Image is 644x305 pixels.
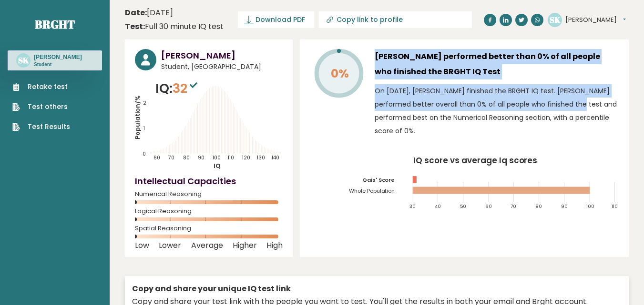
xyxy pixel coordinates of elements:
tspan: 2 [143,99,146,107]
p: IQ: [155,79,200,98]
tspan: 50 [460,203,467,209]
h3: [PERSON_NAME] [34,53,82,61]
a: Brght [35,17,75,32]
tspan: 0 [143,151,146,158]
tspan: 100 [586,203,594,209]
span: Spatial Reasoning [135,226,283,230]
tspan: Whole Population [349,187,395,195]
time: [DATE] [125,7,173,19]
tspan: 70 [511,203,517,209]
span: High [266,244,283,247]
h3: [PERSON_NAME] performed better than 0% of all people who finished the BRGHT IQ Test [375,49,619,79]
b: Test: [125,21,145,32]
p: Student [34,61,82,68]
tspan: 70 [168,154,175,161]
tspan: 0% [331,65,349,82]
tspan: 30 [410,203,416,209]
text: SK [550,14,561,25]
h4: Intellectual Capacities [135,175,283,187]
tspan: 80 [184,154,190,161]
tspan: 110 [612,203,618,209]
tspan: 140 [272,154,280,161]
a: Download PDF [238,11,314,28]
tspan: 90 [562,203,568,209]
tspan: 60 [486,203,492,209]
span: Lower [159,244,181,247]
tspan: 130 [257,154,265,161]
span: Logical Reasoning [135,209,283,213]
button: [PERSON_NAME] [565,15,626,25]
tspan: 60 [153,154,160,161]
span: Download PDF [256,15,305,25]
tspan: 80 [536,203,542,209]
p: On [DATE], [PERSON_NAME] finished the BRGHT IQ test. [PERSON_NAME] performed better overall than ... [375,84,619,138]
tspan: IQ score vs average Iq scores [413,155,538,166]
tspan: 40 [435,203,441,209]
tspan: Qais' Score [362,176,395,184]
a: Test Results [12,122,70,132]
tspan: Population/% [133,96,142,139]
text: SK [18,55,29,66]
span: 32 [173,79,200,97]
span: Student, [GEOGRAPHIC_DATA] [161,62,283,72]
h3: [PERSON_NAME] [161,49,283,62]
span: Average [191,244,223,247]
tspan: 100 [213,154,221,161]
tspan: 120 [243,154,251,161]
a: Test others [12,102,70,112]
tspan: 90 [198,154,204,161]
span: Numerical Reasoning [135,192,283,196]
b: Date: [125,7,147,18]
div: Copy and share your unique IQ test link [132,283,622,295]
span: Higher [233,244,257,247]
tspan: 110 [228,154,235,161]
div: Full 30 minute IQ test [125,21,224,32]
span: Low [135,244,149,247]
a: Retake test [12,82,70,92]
tspan: 1 [143,125,145,132]
tspan: IQ [214,162,221,170]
